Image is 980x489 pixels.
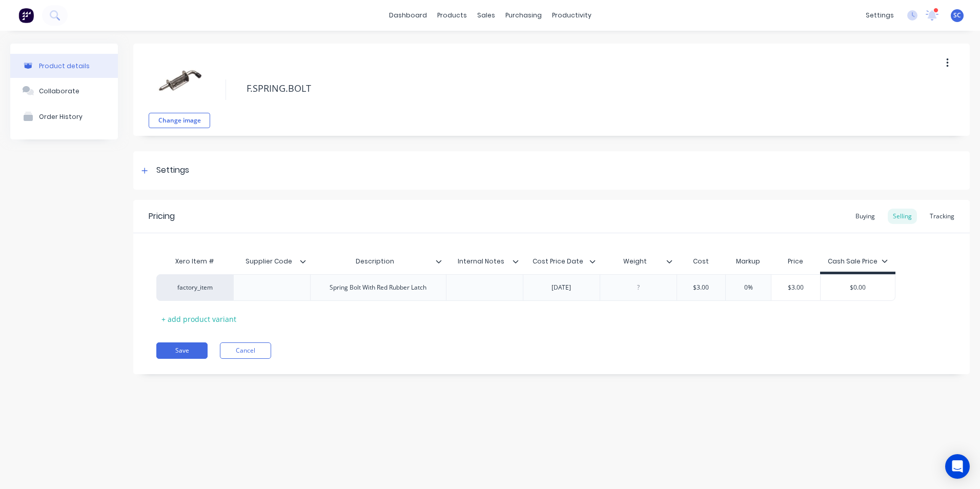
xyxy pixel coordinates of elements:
[233,251,310,272] div: Supplier Code
[725,251,771,272] div: Markup
[600,251,677,272] div: Weight
[10,54,118,78] button: Product details
[156,311,241,327] div: + add product variant
[149,113,210,128] button: Change image
[18,8,34,23] img: Factory
[821,275,895,300] div: $0.00
[600,249,670,274] div: Weight
[432,8,472,23] div: products
[156,251,233,272] div: Xero Item #
[10,78,118,104] button: Collaborate
[523,249,594,274] div: Cost Price Date
[149,210,175,222] div: Pricing
[310,251,446,272] div: Description
[233,249,304,274] div: Supplier Code
[39,87,79,95] div: Collaborate
[953,11,961,20] span: SC
[850,209,880,224] div: Buying
[536,281,587,294] div: [DATE]
[861,8,899,23] div: settings
[154,56,205,108] img: file
[167,283,223,292] div: factory_item
[828,257,888,266] div: Cash Sale Price
[446,249,517,274] div: Internal Notes
[771,251,820,272] div: Price
[723,275,774,300] div: 0%
[321,281,435,294] div: Spring Bolt With Red Rubber Latch
[156,342,208,359] button: Save
[547,8,597,23] div: productivity
[149,51,210,128] div: fileChange image
[384,8,432,23] a: dashboard
[472,8,500,23] div: sales
[220,342,271,359] button: Cancel
[156,164,189,177] div: Settings
[888,209,917,224] div: Selling
[310,249,440,274] div: Description
[676,275,727,300] div: $3.00
[39,62,90,70] div: Product details
[677,251,726,272] div: Cost
[770,275,821,300] div: $3.00
[39,113,83,120] div: Order History
[10,104,118,129] button: Order History
[523,251,600,272] div: Cost Price Date
[500,8,547,23] div: purchasing
[446,251,523,272] div: Internal Notes
[945,454,970,479] div: Open Intercom Messenger
[241,76,886,100] textarea: F.SPRING.BOLT
[156,274,895,301] div: factory_itemSpring Bolt With Red Rubber Latch[DATE]$3.000%$3.00$0.00
[925,209,959,224] div: Tracking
